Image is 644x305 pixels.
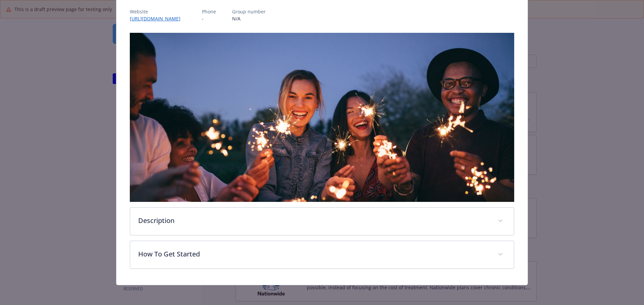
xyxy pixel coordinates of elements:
p: N/A [232,15,266,22]
p: - [202,15,216,22]
p: Phone [202,8,216,15]
div: Description [130,208,514,235]
p: How To Get Started [138,249,490,259]
p: Website [130,8,186,15]
img: banner [130,33,515,202]
div: How To Get Started [130,241,514,269]
p: Description [138,216,490,226]
p: Group number [232,8,266,15]
a: [URL][DOMAIN_NAME] [130,15,186,22]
